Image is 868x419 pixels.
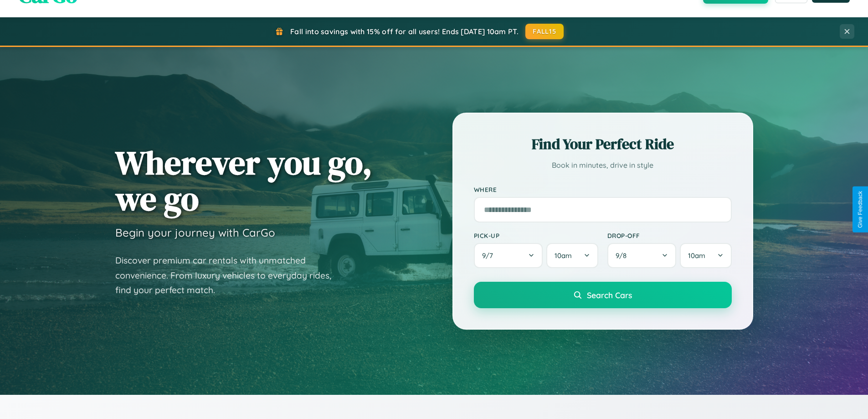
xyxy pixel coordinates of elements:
span: 10am [555,251,572,260]
label: Pick-up [474,232,598,239]
p: Book in minutes, drive in style [474,159,732,172]
button: FALL15 [525,24,564,39]
button: 10am [680,243,731,268]
label: Where [474,186,732,193]
span: 9 / 7 [482,251,498,260]
h2: Find Your Perfect Ride [474,134,732,154]
span: 9 / 8 [616,251,631,260]
span: Search Cars [587,290,632,300]
p: Discover premium car rentals with unmatched convenience. From luxury vehicles to everyday rides, ... [115,253,343,298]
button: Search Cars [474,282,732,308]
div: Give Feedback [857,191,863,228]
button: 10am [546,243,598,268]
span: Fall into savings with 15% off for all users! Ends [DATE] 10am PT. [290,27,519,36]
button: 9/7 [474,243,543,268]
h1: Wherever you go, we go [115,145,372,217]
label: Drop-off [607,232,732,239]
button: 9/8 [607,243,677,268]
span: 10am [688,251,705,260]
h3: Begin your journey with CarGo [115,226,275,239]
